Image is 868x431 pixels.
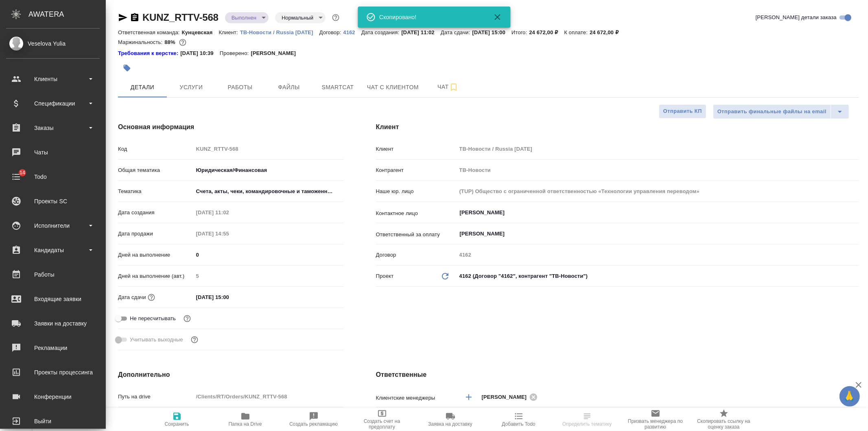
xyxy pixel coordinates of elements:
[429,82,468,92] span: Чат
[182,29,219,35] p: Кунцевская
[6,220,100,232] div: Исполнители
[482,393,532,401] span: [PERSON_NAME]
[118,187,193,196] p: Тематика
[441,29,472,35] p: Дата сдачи:
[118,13,128,22] button: Скопировать ссылку для ЯМессенджера
[343,29,361,35] a: 4162
[118,209,193,217] p: Дата создания
[488,12,507,22] button: Закрыть
[330,12,341,23] button: Доп статусы указывают на важность/срочность заказа
[6,97,100,110] div: Спецификации
[177,37,188,48] button: 2483.40 RUB;
[211,408,280,431] button: Папка на Drive
[219,29,240,35] p: Клиент:
[376,251,457,259] p: Договор
[118,293,146,301] p: Дата сдачи
[376,272,394,280] p: Проект
[401,29,441,35] p: [DATE] 11:02
[376,145,457,153] p: Клиент
[855,212,856,213] button: Open
[457,269,859,283] div: 4162 (Договор "4162", контрагент "ТВ-Новости")
[2,264,104,285] a: Работы
[6,317,100,330] div: Заявки на доставку
[275,12,326,23] div: Выполнен
[457,143,859,155] input: Пустое поле
[376,394,457,402] p: Клиентские менеджеры
[416,408,485,431] button: Заявка на доставку
[251,49,302,57] p: [PERSON_NAME]
[193,185,343,198] div: Счета, акты, чеки, командировочные и таможенные документы
[164,39,177,45] p: 88%
[118,230,193,238] p: Дата продажи
[240,29,319,35] a: ТВ-Новости / Russia [DATE]
[6,244,100,256] div: Кандидаты
[240,29,319,35] p: ТВ-Новости / Russia [DATE]
[690,408,758,431] button: Скопировать ссылку на оценку заказа
[713,104,849,119] div: split button
[376,370,859,380] h4: Ответственные
[590,29,625,35] p: 24 672,00 ₽
[189,334,200,345] button: Выбери, если сб и вс нужно считать рабочими днями для выполнения заказа.
[376,209,457,218] p: Контактное лицо
[165,421,189,427] span: Сохранить
[843,388,857,405] span: 🙏
[695,418,753,430] span: Скопировать ссылку на оценку заказа
[376,122,859,132] h4: Клиент
[118,370,343,380] h4: Дополнительно
[15,169,30,177] span: 14
[193,291,265,303] input: ✎ Введи что-нибудь
[553,408,621,431] button: Определить тематику
[379,13,481,21] div: Скопировано!
[348,408,416,431] button: Создать счет на предоплату
[512,29,529,35] p: Итого:
[2,142,104,163] a: Чаты
[118,49,180,57] a: Требования к верстке:
[118,29,182,35] p: Ответственная команда:
[482,392,540,402] div: [PERSON_NAME]
[142,12,219,23] a: KUNZ_RTTV-568
[193,207,265,218] input: Пустое поле
[229,421,262,427] span: Папка на Drive
[713,104,831,119] button: Отправить финальные файлы на email
[180,49,220,57] p: [DATE] 10:39
[289,421,338,427] span: Создать рекламацию
[118,145,193,153] p: Код
[2,338,104,358] a: Рекламации
[2,191,104,211] a: Проекты SC
[2,387,104,407] a: Конференции
[319,29,343,35] p: Договор:
[118,39,164,45] p: Маржинальность:
[6,391,100,403] div: Конференции
[457,164,859,176] input: Пустое поле
[193,228,265,240] input: Пустое поле
[118,122,343,132] h4: Основная информация
[146,292,157,303] button: Если добавить услуги и заполнить их объемом, то дата рассчитается автоматически
[118,166,193,174] p: Общая тематика
[6,171,100,183] div: Todo
[225,12,269,23] div: Выполнен
[279,14,316,21] button: Нормальный
[621,408,690,431] button: Призвать менеджера по развитию
[130,336,183,344] span: Учитывать выходные
[6,146,100,158] div: Чаты
[6,293,100,305] div: Входящие заявки
[367,82,419,92] span: Чат с клиентом
[229,14,259,21] button: Выполнен
[193,391,343,402] input: Пустое поле
[318,82,357,92] span: Smartcat
[6,39,100,48] div: Veselova Yulia
[118,49,180,57] div: Нажми, чтобы открыть папку с инструкцией
[118,272,193,280] p: Дней на выполнение (авт.)
[659,104,706,119] button: Отправить КП
[118,59,136,77] button: Добавить тэг
[502,421,535,427] span: Добавить Todo
[361,29,401,35] p: Дата создания:
[193,163,343,177] div: Юридическая/Финансовая
[2,289,104,309] a: Входящие заявки
[221,82,260,92] span: Работы
[562,421,612,427] span: Определить тематику
[193,249,343,261] input: ✎ Введи что-нибудь
[353,418,411,430] span: Создать счет на предоплату
[626,418,685,430] span: Призвать менеджера по развитию
[130,13,140,22] button: Скопировать ссылку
